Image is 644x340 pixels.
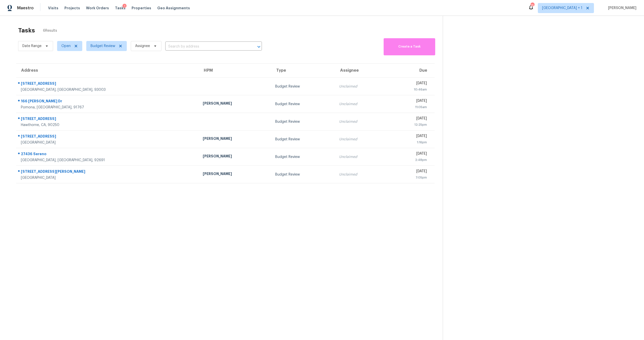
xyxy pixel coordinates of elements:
[61,44,71,49] span: Open
[275,172,331,177] div: Budget Review
[16,64,199,78] th: Address
[275,119,331,124] div: Budget Review
[165,43,248,51] input: Search by address
[21,99,195,105] div: 166 [PERSON_NAME] Dr
[335,64,386,78] th: Assignee
[203,136,267,142] div: [PERSON_NAME]
[339,172,382,177] div: Unclaimed
[339,137,382,142] div: Unclaimed
[64,6,80,11] span: Projects
[390,140,427,145] div: 1:16pm
[21,158,195,163] div: [GEOGRAPHIC_DATA], [GEOGRAPHIC_DATA], 92691
[390,157,427,162] div: 2:48pm
[386,64,435,78] th: Due
[390,122,427,127] div: 12:25pm
[43,28,57,33] span: 6 Results
[255,43,262,50] button: Open
[18,28,35,33] h2: Tasks
[542,6,582,11] span: [GEOGRAPHIC_DATA] + 1
[390,116,427,122] div: [DATE]
[390,98,427,105] div: [DATE]
[22,44,42,49] span: Date Range
[203,154,267,160] div: [PERSON_NAME]
[339,119,382,124] div: Unclaimed
[203,101,267,107] div: [PERSON_NAME]
[21,87,195,92] div: [GEOGRAPHIC_DATA], [GEOGRAPHIC_DATA], 93003
[275,84,331,89] div: Budget Review
[21,116,195,122] div: [STREET_ADDRESS]
[21,122,195,127] div: Hawthorne, CA, 90250
[275,102,331,107] div: Budget Review
[21,134,195,140] div: [STREET_ADDRESS]
[21,105,195,110] div: Pomona, [GEOGRAPHIC_DATA], 91767
[157,6,190,11] span: Geo Assignments
[132,6,151,11] span: Properties
[390,134,427,140] div: [DATE]
[339,154,382,159] div: Unclaimed
[203,171,267,178] div: [PERSON_NAME]
[135,44,150,49] span: Assignee
[123,4,127,9] div: 1
[21,169,195,175] div: [STREET_ADDRESS][PERSON_NAME]
[48,6,58,11] span: Visits
[339,84,382,89] div: Unclaimed
[386,44,433,50] span: Create a Task
[384,38,435,55] button: Create a Task
[606,6,636,11] span: [PERSON_NAME]
[339,102,382,107] div: Unclaimed
[390,87,427,92] div: 10:46am
[271,64,335,78] th: Type
[390,105,427,110] div: 11:05am
[17,6,34,11] span: Maestro
[275,154,331,159] div: Budget Review
[115,6,126,10] span: Tasks
[199,64,271,78] th: HPM
[390,175,427,180] div: 7:05pm
[531,3,534,8] div: 15
[21,175,195,180] div: [GEOGRAPHIC_DATA]
[21,140,195,145] div: [GEOGRAPHIC_DATA]
[390,169,427,175] div: [DATE]
[275,137,331,142] div: Budget Review
[86,6,109,11] span: Work Orders
[21,151,195,158] div: 27436 Sereno
[91,44,115,49] span: Budget Review
[390,81,427,87] div: [DATE]
[390,151,427,157] div: [DATE]
[21,81,195,87] div: [STREET_ADDRESS]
